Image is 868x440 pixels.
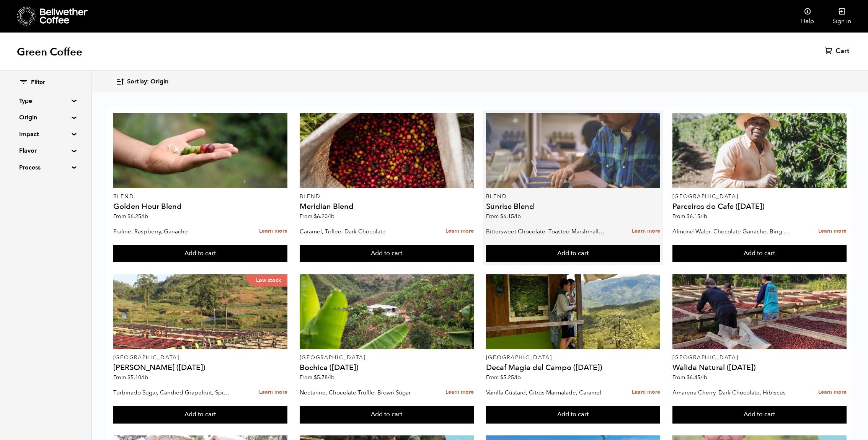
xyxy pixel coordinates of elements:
p: Bittersweet Chocolate, Toasted Marshmallow, Candied Orange, Praline [486,226,605,237]
span: $ [314,374,317,381]
span: From [300,213,334,220]
span: /lb [328,374,334,381]
button: Add to cart [300,406,474,424]
a: Learn more [632,223,660,240]
span: From [486,213,521,220]
summary: Type [19,96,72,106]
bdi: 6.15 [687,213,707,220]
p: [GEOGRAPHIC_DATA] [486,355,660,360]
span: $ [500,374,503,381]
span: Filter [31,78,45,87]
a: Cart [825,47,851,56]
span: /lb [700,213,707,220]
h4: Sunrise Blend [486,203,660,210]
p: [GEOGRAPHIC_DATA] [300,355,474,360]
p: Amarena Cherry, Dark Chocolate, Hibiscus [672,387,791,398]
h4: Golden Hour Blend [113,203,287,210]
span: $ [687,213,690,220]
span: /lb [514,213,521,220]
button: Add to cart [486,245,660,262]
span: /lb [141,213,148,220]
summary: Impact [19,130,72,139]
p: Praline, Raspberry, Ganache [113,226,232,237]
a: Learn more [259,384,287,401]
a: Learn more [632,384,660,401]
span: /lb [700,374,707,381]
summary: Process [19,163,72,172]
summary: Origin [19,113,72,122]
span: From [113,213,148,220]
h4: Parceiros do Cafe ([DATE]) [672,203,847,210]
p: Blend [486,194,660,199]
a: Learn more [818,384,847,401]
button: Sort by: Origin [116,73,168,91]
button: Add to cart [113,406,287,424]
p: Caramel, Toffee, Dark Chocolate [300,226,418,237]
bdi: 6.45 [687,374,707,381]
p: [GEOGRAPHIC_DATA] [113,355,287,360]
span: $ [687,374,690,381]
span: From [672,374,707,381]
h4: [PERSON_NAME] ([DATE]) [113,364,287,372]
p: Almond Wafer, Chocolate Ganache, Bing Cherry [672,226,791,237]
p: Blend [300,194,474,199]
a: Low stock [113,274,287,349]
button: Add to cart [672,406,847,424]
p: Low stock [245,274,287,287]
span: /lb [514,374,521,381]
bdi: 5.10 [127,374,148,381]
a: Learn more [259,223,287,240]
h4: Decaf Magia del Campo ([DATE]) [486,364,660,372]
p: Blend [113,194,287,199]
h1: Green Coffee [17,45,82,59]
span: From [486,374,521,381]
p: Turbinado Sugar, Candied Grapefruit, Spiced Plum [113,387,232,398]
a: Learn more [445,223,474,240]
a: Learn more [445,384,474,401]
button: Add to cart [486,406,660,424]
summary: Flavor [19,146,72,155]
span: /lb [141,374,148,381]
bdi: 5.78 [314,374,334,381]
span: $ [500,213,503,220]
span: From [113,374,148,381]
h4: Bochica ([DATE]) [300,364,474,372]
span: Sort by: Origin [127,78,168,86]
span: /lb [328,213,334,220]
bdi: 5.25 [500,374,521,381]
bdi: 6.20 [314,213,334,220]
p: [GEOGRAPHIC_DATA] [672,355,847,360]
span: From [672,213,707,220]
p: [GEOGRAPHIC_DATA] [672,194,847,199]
bdi: 6.15 [500,213,521,220]
button: Add to cart [300,245,474,262]
button: Add to cart [113,245,287,262]
span: Cart [835,47,849,56]
span: From [300,374,334,381]
a: Learn more [818,223,847,240]
h4: Walida Natural ([DATE]) [672,364,847,372]
p: Vanilla Custard, Citrus Marmalade, Caramel [486,387,605,398]
bdi: 6.25 [127,213,148,220]
span: $ [127,213,131,220]
span: $ [127,374,131,381]
button: Add to cart [672,245,847,262]
span: $ [314,213,317,220]
p: Nectarine, Chocolate Truffle, Brown Sugar [300,387,418,398]
h4: Meridian Blend [300,203,474,210]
